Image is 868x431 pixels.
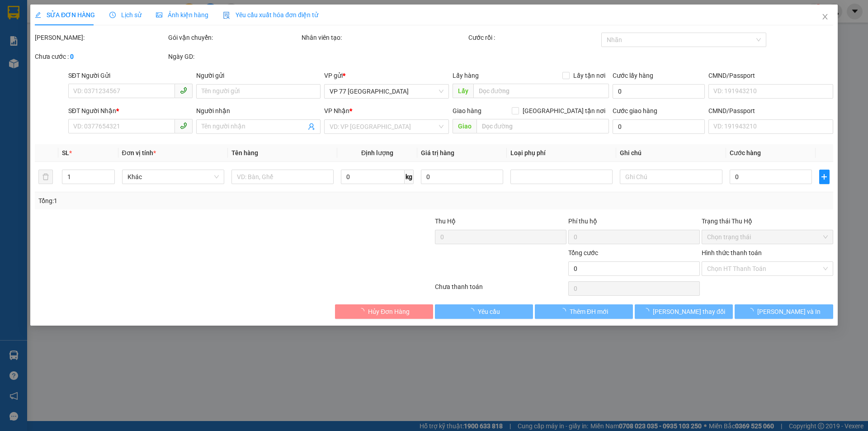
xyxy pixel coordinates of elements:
div: Chưa cước : [35,52,166,62]
span: Thu Hộ [435,218,456,225]
span: Giao [453,119,476,133]
label: Hình thức thanh toán [702,249,762,256]
span: Cước hàng [730,149,761,156]
span: Tổng cước [568,249,598,256]
button: [PERSON_NAME] và In [735,304,833,319]
span: phone [180,122,187,129]
span: Hủy Đơn Hàng [368,307,410,317]
span: SL [62,149,70,156]
div: Người gửi [196,71,321,81]
span: loading [560,308,570,314]
label: Cước lấy hàng [613,72,653,79]
div: Gói vận chuyển: [168,33,300,43]
span: phone [180,87,187,94]
span: [PERSON_NAME] thay đổi [653,307,725,317]
input: Ghi Chú [620,170,722,184]
span: edit [35,12,41,18]
img: icon [223,12,230,19]
span: Giao hàng [453,107,481,114]
span: Thêm ĐH mới [570,307,608,317]
span: loading [643,308,653,314]
span: close [821,13,829,20]
span: loading [468,308,478,314]
span: Lấy [453,84,473,98]
input: Dọc đường [476,119,609,133]
span: [GEOGRAPHIC_DATA] tận nơi [519,106,609,116]
span: SỬA ĐƠN HÀNG [35,11,95,19]
div: SĐT Người Nhận [68,106,193,116]
th: Loại phụ phí [507,144,616,162]
th: Ghi chú [617,144,726,162]
button: plus [819,170,829,184]
span: loading [358,308,368,314]
span: Định lượng [361,149,393,156]
button: [PERSON_NAME] thay đổi [635,304,733,319]
div: CMND/Passport [708,71,833,81]
span: picture [156,12,162,18]
span: user-add [308,123,316,130]
b: 0 [70,53,74,60]
span: clock-circle [109,12,116,18]
span: Yêu cầu xuất hóa đơn điện tử [223,11,318,19]
span: Tên hàng [231,149,258,156]
div: VP gửi [325,71,449,81]
span: Đơn vị tính [122,149,156,156]
div: Tổng: 1 [38,196,335,206]
input: Cước giao hàng [613,119,705,134]
span: Yêu cầu [478,307,500,317]
button: Close [812,5,838,30]
span: Lấy hàng [453,72,479,79]
span: Khác [127,170,219,184]
span: [PERSON_NAME] và In [757,307,821,317]
span: loading [747,308,757,314]
div: Phí thu hộ [568,216,700,230]
div: Chưa thanh toán [434,282,567,298]
span: Lịch sử [109,11,142,19]
span: Giá trị hàng [421,149,454,156]
button: delete [38,170,53,184]
span: Lấy tận nơi [570,71,609,81]
span: plus [820,173,829,180]
span: VP 77 Thái Nguyên [330,85,443,98]
input: Dọc đường [473,84,609,98]
span: Ảnh kiện hàng [156,11,208,19]
div: Nhân viên tạo: [302,33,467,43]
button: Hủy Đơn Hàng [335,304,433,319]
div: Trạng thái Thu Hộ [702,216,833,226]
span: VP Nhận [325,107,350,114]
input: Cước lấy hàng [613,84,705,99]
span: kg [405,170,414,184]
div: Cước rồi : [468,33,600,43]
span: Chọn trạng thái [707,230,828,244]
div: Ngày GD: [168,52,300,62]
label: Cước giao hàng [613,107,657,114]
div: CMND/Passport [708,106,833,116]
button: Yêu cầu [435,304,533,319]
div: SĐT Người Gửi [68,71,193,81]
button: Thêm ĐH mới [535,304,633,319]
div: [PERSON_NAME]: [35,33,166,43]
div: Người nhận [196,106,321,116]
input: VD: Bàn, Ghế [231,170,334,184]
